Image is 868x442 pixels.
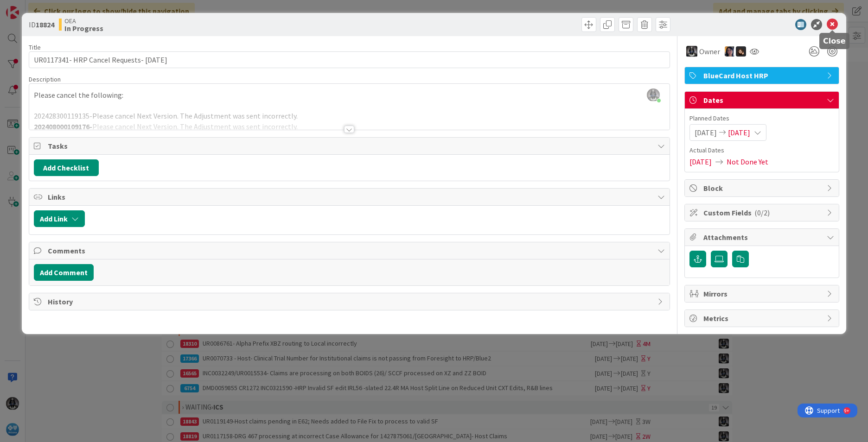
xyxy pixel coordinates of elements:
[754,208,770,217] span: ( 0/2 )
[47,4,51,11] div: 9+
[64,17,103,25] span: OEA
[36,20,54,29] b: 18824
[34,264,94,281] button: Add Comment
[703,183,822,194] span: Block
[703,232,822,243] span: Attachments
[48,191,653,202] span: Links
[823,37,846,45] h5: Close
[19,1,42,13] span: Support
[689,156,712,167] span: [DATE]
[689,145,834,155] span: Actual Dates
[703,288,822,299] span: Mirrors
[48,296,653,307] span: History
[703,207,822,218] span: Custom Fields
[647,88,660,101] img: ddRgQ3yRm5LdI1ED0PslnJbT72KgN0Tb.jfif
[689,114,834,123] span: Planned Dates
[699,46,720,57] span: Owner
[736,46,746,57] img: ZB
[48,140,653,152] span: Tasks
[34,159,99,176] button: Add Checklist
[29,19,54,30] span: ID
[686,46,697,57] img: KG
[29,51,670,68] input: type card name here...
[48,245,653,256] span: Comments
[64,25,103,32] b: In Progress
[703,95,822,106] span: Dates
[34,210,85,227] button: Add Link
[34,90,665,101] p: Please cancel the following:
[695,127,717,138] span: [DATE]
[703,313,822,324] span: Metrics
[727,156,768,167] span: Not Done Yet
[29,75,61,83] span: Description
[725,46,735,57] img: TC
[703,70,822,81] span: BlueCard Host HRP
[29,43,41,51] label: Title
[728,127,750,138] span: [DATE]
